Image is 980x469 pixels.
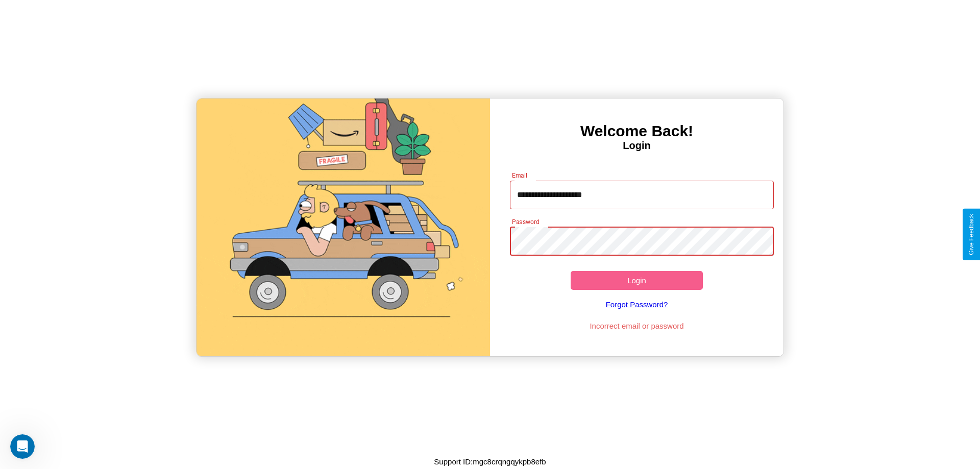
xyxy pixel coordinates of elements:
label: Email [512,171,528,180]
h3: Welcome Back! [490,122,783,140]
div: Give Feedback [968,214,975,255]
p: Support ID: mgc8crqngqykpb8efb [434,455,546,468]
p: Incorrect email or password [505,319,769,333]
iframe: Intercom live chat [10,434,35,459]
a: Forgot Password? [505,290,769,319]
img: gif [197,98,490,356]
label: Password [512,217,539,226]
button: Login [571,271,703,290]
h4: Login [490,140,783,152]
